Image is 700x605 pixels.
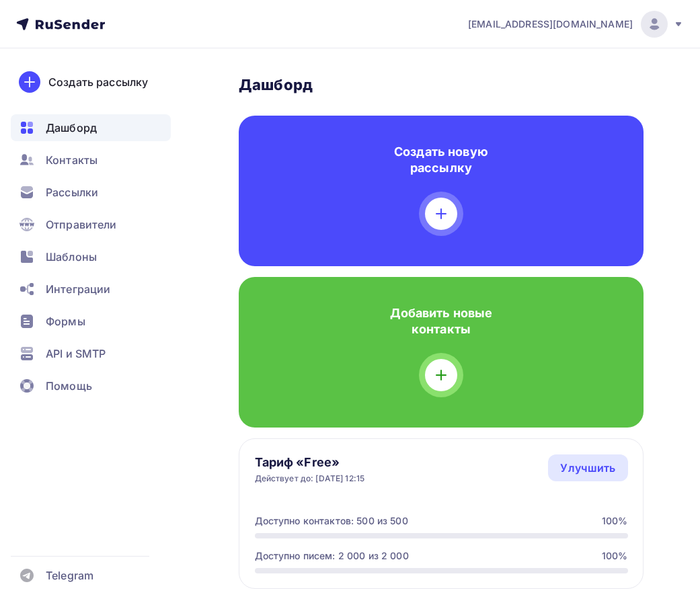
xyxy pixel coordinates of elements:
[46,378,92,394] span: Помощь
[255,454,365,471] h4: Тариф «Free»
[255,514,408,528] div: Доступно контактов: 500 из 500
[560,460,615,476] div: Улучшить
[46,346,106,362] span: API и SMTP
[46,249,97,265] span: Шаблоны
[383,305,500,337] h4: Добавить новые контакты
[11,243,171,270] a: Шаблоны
[602,514,628,528] div: 100%
[383,144,500,176] h4: Создать новую рассылку
[255,549,409,563] div: Доступно писем: 2 000 из 2 000
[46,120,97,136] span: Дашборд
[46,281,110,297] span: Интеграции
[11,308,171,335] a: Формы
[46,184,98,200] span: Рассылки
[239,75,644,94] h3: Дашборд
[46,313,85,329] span: Формы
[11,147,171,173] a: Контакты
[48,74,148,90] div: Создать рассылку
[11,114,171,141] a: Дашборд
[46,567,93,583] span: Telegram
[255,473,365,484] div: Действует до: [DATE] 12:15
[468,17,633,31] span: [EMAIL_ADDRESS][DOMAIN_NAME]
[11,179,171,206] a: Рассылки
[11,211,171,238] a: Отправители
[602,549,628,563] div: 100%
[46,216,117,233] span: Отправители
[468,11,684,38] a: [EMAIL_ADDRESS][DOMAIN_NAME]
[46,152,98,168] span: Контакты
